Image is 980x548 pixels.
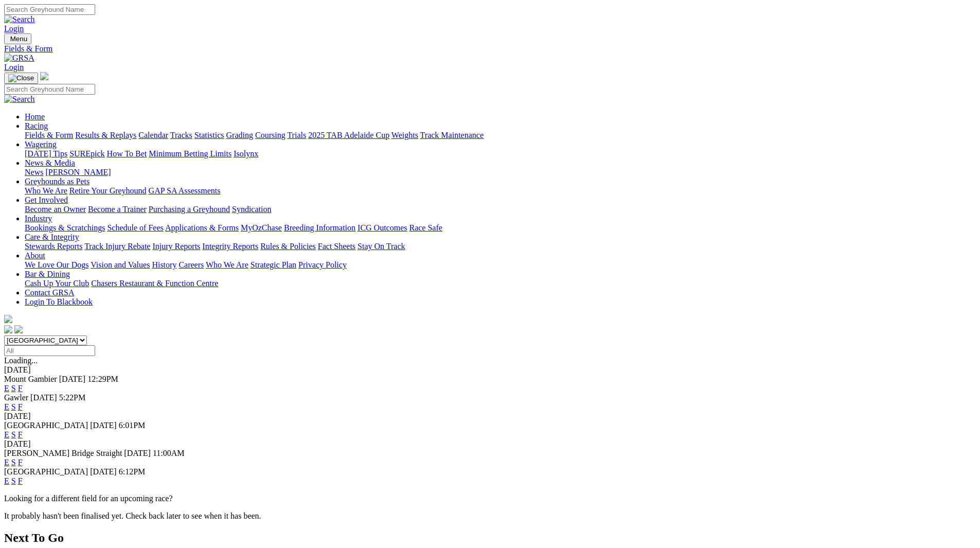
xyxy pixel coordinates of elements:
[4,393,28,402] span: Gawler
[284,223,355,232] a: Breeding Information
[119,421,146,430] span: 6:01PM
[69,186,147,195] a: Retire Your Greyhound
[4,15,35,24] img: Search
[87,375,118,383] span: 12:29PM
[4,84,95,95] input: Search
[25,223,976,233] div: Industry
[149,205,230,214] a: Purchasing a Greyhound
[152,260,176,269] a: History
[420,131,484,139] a: Track Maintenance
[11,458,16,467] a: S
[25,112,45,121] a: Home
[25,279,89,288] a: Cash Up Your Club
[25,140,57,149] a: Wagering
[194,131,224,139] a: Statistics
[308,131,389,139] a: 2025 TAB Adelaide Cup
[25,168,976,177] div: News & Media
[25,242,976,251] div: Care & Integrity
[4,467,88,476] span: [GEOGRAPHIC_DATA]
[179,260,204,269] a: Careers
[4,476,9,485] a: E
[25,242,82,251] a: Stewards Reports
[4,458,9,467] a: E
[149,149,231,158] a: Minimum Betting Limits
[232,205,271,214] a: Syndication
[4,421,88,430] span: [GEOGRAPHIC_DATA]
[14,325,23,333] img: twitter.svg
[25,260,88,269] a: We Love Our Dogs
[69,149,104,158] a: SUREpick
[119,467,146,476] span: 6:12PM
[25,149,976,158] div: Wagering
[255,131,286,139] a: Coursing
[91,260,150,269] a: Vision and Values
[409,223,442,232] a: Race Safe
[11,384,16,393] a: S
[25,205,86,214] a: Become an Owner
[4,430,9,439] a: E
[149,186,221,195] a: GAP SA Assessments
[75,131,136,139] a: Results & Replays
[4,365,976,375] div: [DATE]
[59,375,86,383] span: [DATE]
[251,260,296,269] a: Strategic Plan
[226,131,253,139] a: Grading
[165,223,239,232] a: Applications & Forms
[107,149,147,158] a: How To Bet
[18,458,23,467] a: F
[152,242,200,251] a: Injury Reports
[18,430,23,439] a: F
[25,186,976,196] div: Greyhounds as Pets
[4,511,261,520] partial: It probably hasn't been finalised yet. Check back later to see when it has been.
[59,393,86,402] span: 5:22PM
[234,149,258,158] a: Isolynx
[88,205,147,214] a: Become a Trainer
[4,4,95,15] input: Search
[138,131,168,139] a: Calendar
[4,402,9,411] a: E
[4,531,976,545] h2: Next To Go
[40,72,48,80] img: logo-grsa-white.png
[4,449,122,457] span: [PERSON_NAME] Bridge Straight
[91,279,218,288] a: Chasers Restaurant & Function Centre
[8,74,34,82] img: Close
[25,279,976,288] div: Bar & Dining
[25,260,976,270] div: About
[25,251,45,260] a: About
[18,476,23,485] a: F
[25,270,70,278] a: Bar & Dining
[90,467,117,476] span: [DATE]
[4,345,95,356] input: Select date
[25,131,73,139] a: Fields & Form
[4,375,57,383] span: Mount Gambier
[358,223,407,232] a: ICG Outcomes
[90,421,117,430] span: [DATE]
[25,158,75,167] a: News & Media
[11,476,16,485] a: S
[4,356,38,365] span: Loading...
[25,177,90,186] a: Greyhounds as Pets
[318,242,355,251] a: Fact Sheets
[4,494,976,503] p: Looking for a different field for an upcoming race?
[358,242,405,251] a: Stay On Track
[260,242,316,251] a: Rules & Policies
[4,325,12,333] img: facebook.svg
[170,131,192,139] a: Tracks
[287,131,306,139] a: Trials
[4,384,9,393] a: E
[25,205,976,214] div: Get Involved
[30,393,57,402] span: [DATE]
[11,430,16,439] a: S
[153,449,185,457] span: 11:00AM
[241,223,282,232] a: MyOzChase
[4,54,34,63] img: GRSA
[4,95,35,104] img: Search
[4,439,976,449] div: [DATE]
[25,297,93,306] a: Login To Blackbook
[25,121,48,130] a: Racing
[18,402,23,411] a: F
[298,260,347,269] a: Privacy Policy
[25,288,74,297] a: Contact GRSA
[25,131,976,140] div: Racing
[107,223,163,232] a: Schedule of Fees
